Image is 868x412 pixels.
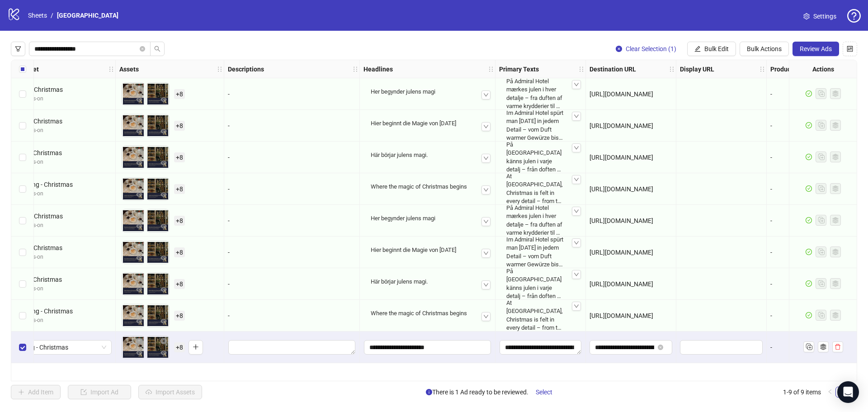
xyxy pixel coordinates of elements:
span: Bulk Actions [747,45,782,52]
div: Select row 9 [11,331,34,363]
li: 1-9 of 9 items [783,387,821,398]
span: Clear Selection (1) [626,45,676,52]
div: Her begynder julens magi [367,211,488,226]
div: Select row 6 [11,237,34,268]
span: check-circle [806,312,812,318]
button: Bulk Edit [687,42,736,56]
div: Hier beginnt die Magie von [DATE] [367,116,488,131]
span: Select [536,388,552,396]
button: close-circle [140,46,145,52]
div: Hier beginnt die Magie von [DATE] [367,242,488,258]
span: check-circle [806,122,812,128]
span: Settings [813,11,836,21]
div: Where the magic of Christmas begins [367,179,488,194]
span: delete [835,344,841,350]
div: Open Intercom Messenger [837,381,859,403]
span: down [574,240,579,246]
button: Review Ads [793,42,839,56]
span: setting [803,13,810,19]
li: 1 [835,387,846,398]
span: down [574,177,579,182]
button: Import Assets [138,385,202,399]
span: left [827,389,833,394]
button: Select [528,385,560,399]
div: På Admiral Hotel mærkes julen i hver detalje – fra duften af varme krydderier til glimtende lys i... [503,200,578,241]
span: Bulk Edit [704,45,729,52]
div: Select row 3 [11,142,34,173]
div: Select row 2 [11,110,34,142]
svg: Duplicate [804,342,813,351]
span: down [574,114,579,119]
span: filter [15,46,21,52]
span: control [847,46,853,52]
span: check-circle [806,249,812,255]
div: Select row 5 [11,205,34,237]
span: down [574,208,579,214]
div: At [GEOGRAPHIC_DATA], Christmas is felt in every detail – from the scent of warm spices to the gl... [503,169,578,209]
button: Configure table settings [843,42,857,56]
button: Clear Selection (1) [609,42,684,56]
a: 1 [836,387,846,397]
li: / [51,10,53,20]
div: På [GEOGRAPHIC_DATA] känns julen i varje detalj – från doften av varma kryddor till glimmande lju... [503,137,578,177]
div: At [GEOGRAPHIC_DATA], Christmas is felt in every detail – from the scent of warm spices to the gl... [503,295,578,336]
span: down [483,124,489,129]
span: down [483,314,489,319]
span: check-circle [806,90,812,97]
div: Her begynder julens magi [367,84,488,99]
span: edit [694,46,701,52]
span: check-circle [806,154,812,160]
div: Här börjar julens magi. [367,147,488,163]
span: info-circle [426,389,432,395]
div: På [GEOGRAPHIC_DATA] känns julen i varje detalj – från doften av varma kryddor till glimmande lju... [503,264,578,304]
span: down [574,145,579,151]
div: Select row 4 [11,173,34,205]
a: [GEOGRAPHIC_DATA] [55,10,120,20]
span: down [483,219,489,224]
span: down [483,251,489,256]
button: left [825,387,835,398]
li: Previous Page [825,387,835,398]
a: Sheets [26,10,49,20]
span: question-circle [847,9,861,23]
span: down [483,187,489,193]
div: Select row 7 [11,268,34,300]
span: search [154,46,160,52]
button: Import Ad [68,385,131,399]
button: Bulk Actions [740,42,789,56]
span: down [483,92,489,98]
div: Im Admiral Hotel spürt man [DATE] in jedem Detail – vom Duft warmer Gewürze bis zu den funkelnden... [503,232,578,272]
button: Add Item [11,385,61,399]
span: down [574,272,579,277]
span: Review Ads [800,45,832,52]
span: There is 1 Ad ready to be reviewed. [426,385,560,399]
div: Select row 8 [11,300,34,331]
span: close-circle [616,46,622,52]
svg: ad template [820,344,826,350]
div: Im Admiral Hotel spürt man [DATE] in jedem Detail – vom Duft warmer Gewürze bis zu den funkelnden... [503,105,578,146]
a: Settings [796,9,844,24]
span: check-circle [806,280,812,287]
span: down [574,303,579,309]
span: down [483,282,489,288]
span: check-circle [806,185,812,192]
span: check-circle [806,217,812,223]
div: Select row 1 [11,78,34,110]
span: down [483,156,489,161]
div: Här börjar julens magi. [367,274,488,289]
div: På Admiral Hotel mærkes julen i hver detalje – fra duften af varme krydderier til glimtende lys i... [503,74,578,114]
span: down [574,82,579,87]
div: Where the magic of Christmas begins [367,306,488,321]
